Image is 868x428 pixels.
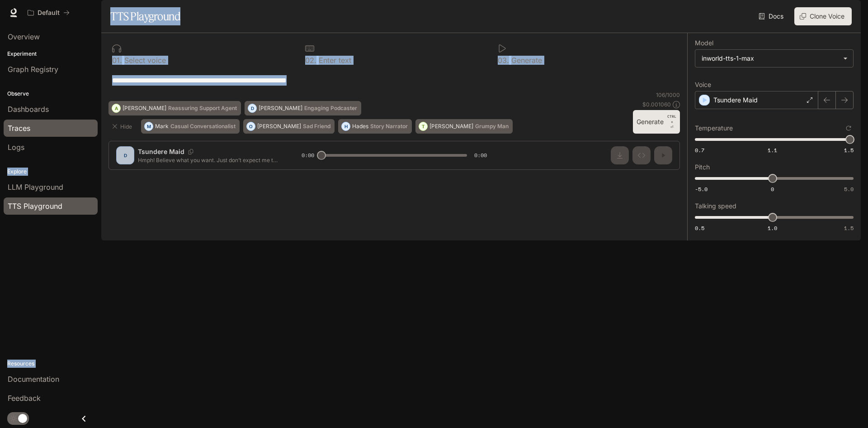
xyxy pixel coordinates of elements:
p: [PERSON_NAME] [257,124,301,129]
span: 1.5 [844,146,854,154]
div: inworld-tts-1-max [702,54,839,63]
p: 0 2 . [305,57,316,64]
p: Model [695,40,713,46]
button: D[PERSON_NAME]Engaging Podcaster [245,101,361,115]
p: Enter text [316,57,351,64]
p: Engaging Podcaster [304,106,357,111]
button: All workspaces [24,4,74,22]
a: Docs [757,7,787,25]
p: Temperature [695,125,733,131]
p: Tsundere Maid [713,96,758,105]
span: -5.0 [695,185,708,193]
p: Mark [155,124,169,129]
p: CTRL + [667,114,676,125]
p: Select voice [122,57,166,64]
button: HHadesStory Narrator [338,119,412,134]
p: 0 3 . [498,57,509,64]
p: Story Narrator [370,124,408,129]
button: Hide [108,119,137,134]
p: Casual Conversationalist [170,124,236,129]
p: [PERSON_NAME] [259,106,302,111]
div: A [112,101,120,115]
button: Clone Voice [794,7,852,25]
span: 1.0 [768,224,777,232]
p: Grumpy Man [475,124,509,129]
p: Hades [352,124,368,129]
p: [PERSON_NAME] [429,124,473,129]
p: $ 0.001060 [642,101,671,108]
span: 1.1 [768,146,777,154]
p: Reassuring Support Agent [168,106,237,111]
button: GenerateCTRL +⏎ [633,110,680,134]
p: [PERSON_NAME] [123,106,166,111]
button: MMarkCasual Conversationalist [141,119,240,134]
p: Sad Friend [303,124,330,129]
div: T [419,119,427,134]
p: Generate [509,57,542,64]
div: O [247,119,255,134]
span: 1.5 [844,224,854,232]
span: 0 [771,185,774,193]
p: ⏎ [667,114,676,130]
div: H [342,119,350,134]
button: T[PERSON_NAME]Grumpy Man [415,119,513,134]
button: A[PERSON_NAME]Reassuring Support Agent [108,101,241,115]
h1: TTS Playground [110,7,180,25]
p: Pitch [695,164,710,170]
div: inworld-tts-1-max [695,50,853,67]
div: M [145,119,153,134]
span: 0.5 [695,224,704,232]
p: Voice [695,82,711,88]
p: 0 1 . [112,57,122,64]
p: Default [38,9,60,17]
span: 0.7 [695,146,704,154]
span: 5.0 [844,185,854,193]
p: Talking speed [695,203,736,209]
button: Reset to default [844,123,854,133]
button: O[PERSON_NAME]Sad Friend [243,119,335,134]
p: 106 / 1000 [656,91,680,99]
div: D [248,101,256,115]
